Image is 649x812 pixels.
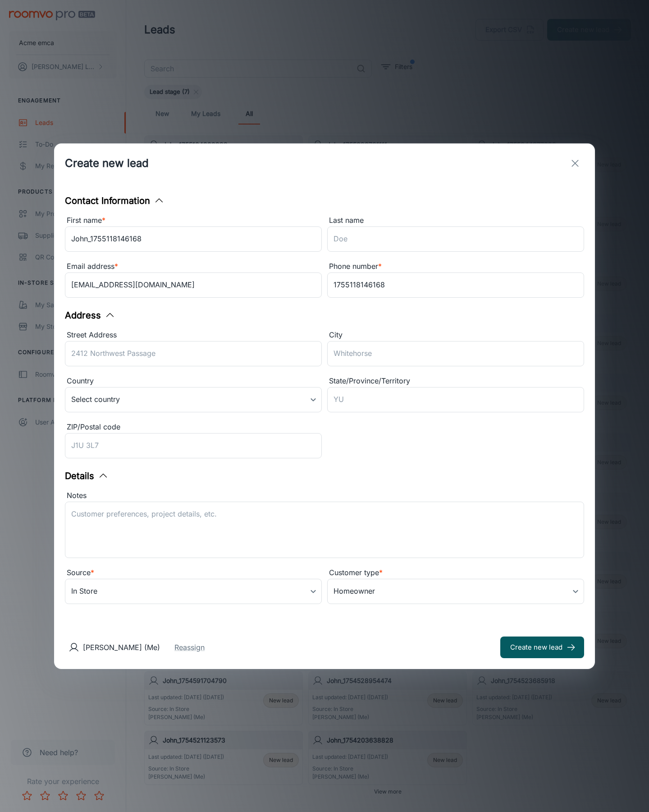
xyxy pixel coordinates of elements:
[566,154,584,172] button: exit
[65,567,322,579] div: Source
[83,642,160,653] p: [PERSON_NAME] (Me)
[174,642,205,653] button: Reassign
[65,341,322,366] input: 2412 Northwest Passage
[65,155,149,171] h1: Create new lead
[327,387,584,412] input: YU
[327,329,584,341] div: City
[65,387,322,412] div: Select country
[65,375,322,387] div: Country
[65,490,584,502] div: Notes
[327,579,584,604] div: Homeowner
[327,375,584,387] div: State/Province/Territory
[327,341,584,366] input: Whitehorse
[65,309,115,322] button: Address
[327,272,584,298] input: +1 439-123-4567
[65,469,109,483] button: Details
[65,421,322,433] div: ZIP/Postal code
[327,567,584,579] div: Customer type
[65,226,322,252] input: John
[500,637,584,658] button: Create new lead
[65,261,322,272] div: Email address
[65,579,322,604] div: In Store
[65,272,322,298] input: myname@example.com
[327,215,584,226] div: Last name
[327,261,584,272] div: Phone number
[65,433,322,458] input: J1U 3L7
[65,194,165,208] button: Contact Information
[65,215,322,226] div: First name
[65,329,322,341] div: Street Address
[327,226,584,252] input: Doe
